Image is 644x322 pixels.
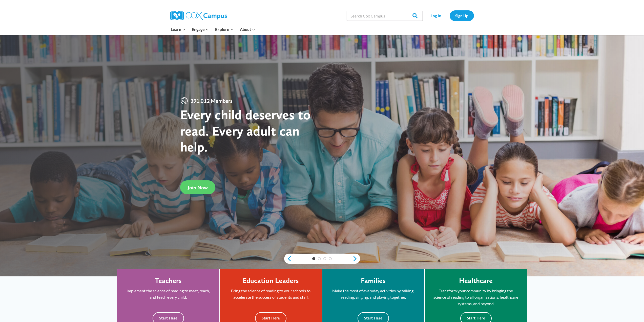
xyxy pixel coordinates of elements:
h4: Families [361,276,386,285]
nav: Primary Navigation [168,24,258,35]
a: Join Now [180,180,215,194]
span: Learn [171,26,185,33]
h4: Healthcare [459,276,493,285]
div: content slider buttons [284,254,360,264]
input: Search Cox Campus [347,11,423,21]
nav: Secondary Navigation [425,10,474,21]
p: Implement the science of reading to meet, reach, and teach every child. [125,288,212,300]
a: Sign Up [450,10,474,21]
p: Make the most of everyday activities by talking, reading, singing, and playing together. [330,288,417,300]
a: next [352,256,360,262]
a: Log In [425,10,447,21]
span: Join Now [188,184,208,191]
strong: Every child deserves to read. Every adult can help. [180,106,311,155]
span: About [240,26,255,33]
h4: Education Leaders [243,276,299,285]
a: 4 [329,257,332,260]
img: Cox Campus [170,11,227,20]
span: 391,012 Members [188,97,235,105]
a: 3 [323,257,326,260]
a: 1 [312,257,315,260]
p: Transform your community by bringing the science of reading to all organizations, healthcare syst... [432,288,520,307]
p: Bring the science of reading to your schools to accelerate the success of students and staff. [227,288,314,300]
span: Engage [192,26,209,33]
a: previous [284,256,292,262]
a: 2 [318,257,321,260]
h4: Teachers [155,276,182,285]
span: Explore [215,26,233,33]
